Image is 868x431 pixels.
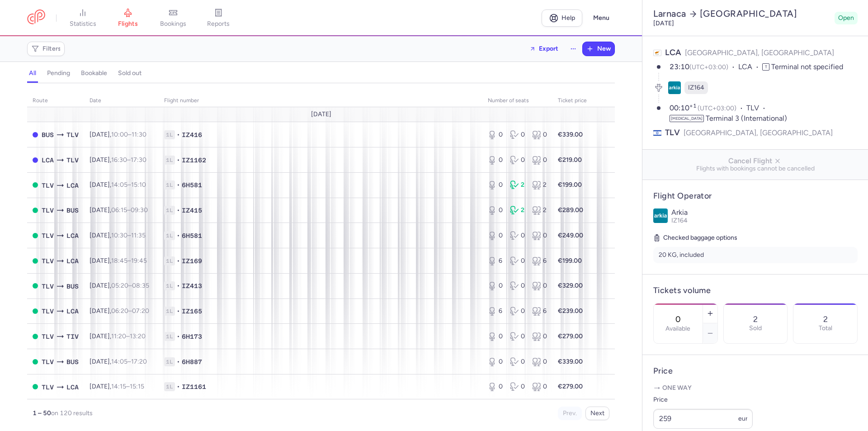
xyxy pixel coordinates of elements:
span: • [177,307,180,316]
span: BUS [42,130,54,140]
time: 19:45 [131,257,147,265]
strong: €339.00 [558,358,583,365]
span: – [111,332,146,340]
h2: Larnaca [GEOGRAPHIC_DATA] [653,8,831,19]
span: flights [118,20,138,28]
p: 2 [823,315,828,324]
div: 0 [488,156,503,165]
a: statistics [60,8,105,28]
span: (UTC+03:00) [698,104,736,112]
div: 0 [532,156,547,165]
div: 0 [488,357,503,366]
span: – [111,181,146,189]
div: 0 [532,382,547,391]
span: bookings [160,20,186,28]
h4: sold out [118,69,142,77]
a: CitizenPlane red outlined logo [27,9,45,26]
div: 6 [532,256,547,265]
span: IZ413 [182,281,202,290]
strong: €289.00 [558,206,583,214]
label: Available [665,325,690,332]
span: – [111,206,148,214]
span: [DATE] [311,111,331,118]
div: 0 [488,332,503,341]
span: IZ1162 [182,156,206,165]
span: IZ164 [688,83,704,92]
label: Price [653,394,753,405]
span: TLV [42,231,54,241]
span: TLV [66,155,79,165]
span: BUS [66,281,79,291]
h4: Flight Operator [653,191,858,201]
h4: Tickets volume [653,285,858,296]
figure: IZ airline logo [668,81,681,94]
strong: €329.00 [558,282,583,289]
sup: +1 [689,103,697,109]
time: 11:35 [131,232,146,239]
time: 13:20 [130,332,146,340]
div: 0 [510,357,525,366]
span: – [111,282,149,289]
time: 11:20 [111,332,126,340]
time: 14:05 [111,358,127,365]
time: 17:30 [131,156,146,164]
span: – [111,383,144,390]
div: 0 [488,231,503,240]
span: – [111,307,149,315]
time: 17:20 [131,358,147,365]
th: route [27,94,84,108]
div: 2 [510,180,525,189]
th: Ticket price [552,94,592,108]
span: 6H173 [182,332,202,341]
span: T [762,63,769,71]
time: 06:15 [111,206,127,214]
span: Flights with bookings cannot be cancelled [650,165,861,172]
span: TLV [42,332,54,341]
span: LCA [665,47,681,57]
time: 15:10 [131,181,146,189]
span: 1L [164,180,175,189]
span: 6H581 [182,231,202,240]
span: 1L [164,332,175,341]
strong: €219.00 [558,156,582,164]
div: 0 [532,332,547,341]
div: 0 [488,180,503,189]
strong: €239.00 [558,307,583,315]
div: 0 [510,130,525,139]
span: – [111,156,146,164]
p: Total [819,325,832,332]
button: Prev. [558,407,582,420]
span: [DATE], [90,131,146,138]
time: 10:30 [111,232,127,239]
div: 0 [488,281,503,290]
span: [DATE], [90,358,147,365]
div: 0 [488,130,503,139]
div: 0 [510,307,525,316]
button: Export [524,42,564,56]
a: bookings [151,8,196,28]
span: • [177,156,180,165]
span: TLV [42,205,54,215]
span: TLV [665,127,680,138]
span: LCA [66,231,79,241]
span: TLV [42,281,54,291]
span: [DATE], [90,156,146,164]
span: LCA [66,306,79,316]
button: Next [585,407,609,420]
span: LCA [42,155,54,165]
span: Cancel Flight [650,157,861,165]
div: 0 [532,231,547,240]
div: 0 [510,382,525,391]
time: 10:00 [111,131,128,138]
span: BUS [66,205,79,215]
time: 16:30 [111,156,127,164]
span: TLV [42,382,54,392]
span: IZ169 [182,256,202,265]
span: TLV [66,130,79,140]
strong: 1 – 50 [33,409,51,417]
span: [GEOGRAPHIC_DATA], [GEOGRAPHIC_DATA] [685,48,834,57]
span: • [177,281,180,290]
span: • [177,231,180,240]
span: 1L [164,307,175,316]
button: Filters [28,42,64,56]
